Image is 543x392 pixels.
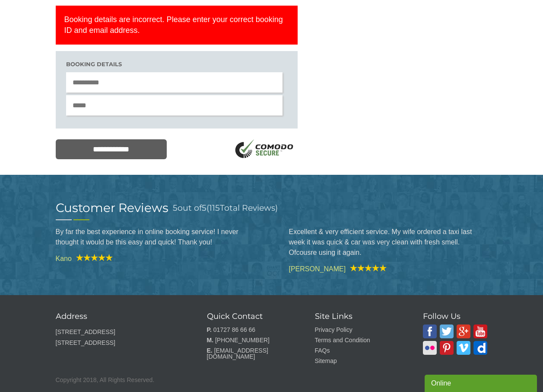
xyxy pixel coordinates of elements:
[207,312,293,320] h3: Quick Contact
[289,264,488,273] cite: [PERSON_NAME]
[56,220,254,254] blockquote: By far the best experience in online booking service! I never thought it would be this easy and q...
[207,347,268,360] a: [EMAIL_ADDRESS][DOMAIN_NAME]
[56,375,488,386] p: Copyright 2018, All Rights Reserved.
[56,312,185,320] h3: Address
[423,325,437,338] img: A1 Taxis
[207,337,214,344] strong: M.
[346,264,387,271] img: A1 Taxis Review
[173,202,278,214] h3: out of ( Total Reviews)
[207,347,213,354] strong: E.
[66,61,287,67] h3: Booking details
[425,373,539,392] iframe: chat widget
[289,220,488,264] blockquote: Excellent & very efficient service. My wife ordered a taxi last week it was quick & car was very ...
[232,139,298,161] img: SSL Logo
[173,203,178,213] span: 5
[56,202,168,214] h2: Customer Reviews
[315,347,330,354] a: FAQs
[72,254,113,261] img: A1 Taxis Review
[315,326,352,333] a: Privacy Policy
[56,254,254,262] cite: Kano
[213,326,255,333] a: 01727 86 66 66
[423,312,488,320] h3: Follow Us
[56,327,185,348] p: [STREET_ADDRESS] [STREET_ADDRESS]
[215,337,270,344] a: [PHONE_NUMBER]
[56,6,298,45] p: Booking details are incorrect. Please enter your correct booking ID and email address.
[315,337,370,344] a: Terms and Condition
[315,312,401,320] h3: Site Links
[207,326,212,333] strong: P.
[209,203,220,213] span: 115
[202,203,206,213] span: 5
[315,357,337,364] a: Sitemap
